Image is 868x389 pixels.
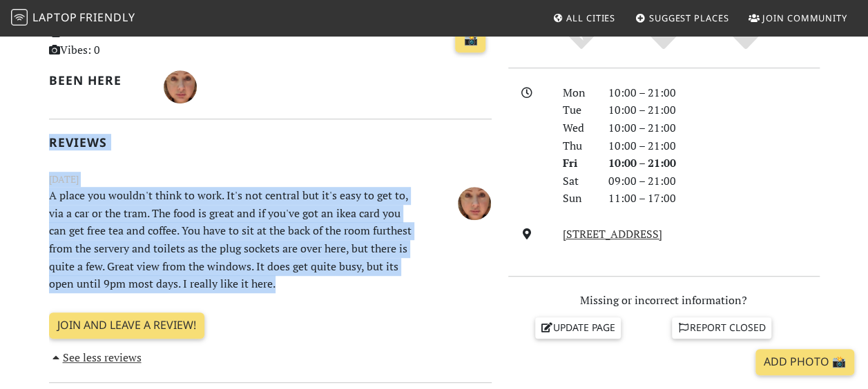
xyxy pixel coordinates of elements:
[600,154,828,172] div: 10:00 – 21:00
[49,312,204,339] a: Join and leave a review!
[649,12,729,24] span: Suggest Places
[600,101,828,119] div: 10:00 – 21:00
[547,6,621,30] a: All Cities
[164,78,197,93] span: Ange
[566,12,615,24] span: All Cities
[535,317,621,338] a: Update page
[458,194,491,210] span: Ange
[762,12,847,24] span: Join Community
[11,6,135,30] a: LaptopFriendly LaptopFriendly
[11,9,28,26] img: LaptopFriendly
[508,292,820,310] p: Missing or incorrect information?
[554,190,600,208] div: Sun
[49,73,147,88] h2: Been here
[600,172,828,190] div: 09:00 – 21:00
[563,226,662,241] a: [STREET_ADDRESS]
[49,350,142,365] a: See less reviews
[554,119,600,137] div: Wed
[41,172,500,187] small: [DATE]
[41,187,423,293] p: A place you wouldn't think to work. It's not central but it's easy to get to, via a car or the tr...
[49,135,492,150] h2: Reviews
[600,84,828,102] div: 10:00 – 21:00
[32,10,77,25] span: Laptop
[554,154,600,172] div: Fri
[600,190,828,208] div: 11:00 – 17:00
[600,119,828,137] div: 10:00 – 21:00
[554,84,600,102] div: Mon
[164,70,197,103] img: 5220-ange.jpg
[455,27,485,53] a: 📸
[554,137,600,155] div: Thu
[630,6,735,30] a: Suggest Places
[458,187,491,220] img: 5220-ange.jpg
[554,101,600,119] div: Tue
[743,6,853,30] a: Join Community
[49,24,186,59] p: Visits: 1 Vibes: 0
[600,137,828,155] div: 10:00 – 21:00
[554,172,600,190] div: Sat
[79,10,135,25] span: Friendly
